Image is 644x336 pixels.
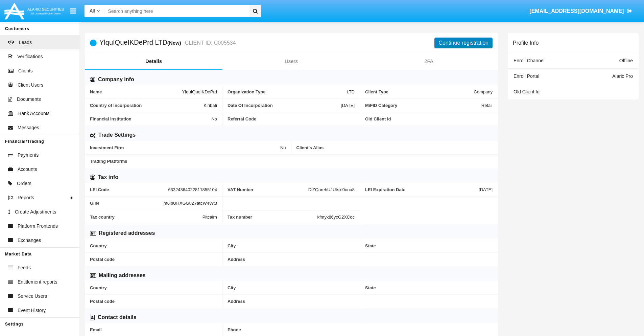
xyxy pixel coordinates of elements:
[18,166,37,173] span: Accounts
[228,116,355,121] span: Referral Code
[90,8,95,14] span: All
[365,116,493,121] span: Old Client Id
[98,131,136,139] h6: Trade Settings
[183,40,236,46] small: CLIENT ID: C005534
[228,103,341,108] span: Date Of Incorporation
[90,299,217,304] span: Postal code
[365,285,493,290] span: State
[365,187,479,192] span: LEI Expiration Date
[514,89,540,94] span: Old Client Id
[513,40,539,46] h6: Profile Info
[612,73,633,79] span: Alaric Pro
[99,229,155,237] h6: Registered addresses
[619,58,633,63] span: Offline
[90,327,217,332] span: Email
[18,264,31,271] span: Feeds
[18,223,58,230] span: Platform Frontends
[90,243,217,248] span: Country
[526,2,636,21] a: [EMAIL_ADDRESS][DOMAIN_NAME]
[228,243,355,248] span: City
[90,145,280,150] span: Investment Firm
[514,73,539,79] span: Enroll Portal
[164,201,217,206] span: m6ibURXGGuZ7atcW4Wt3
[365,243,493,248] span: State
[228,285,355,290] span: City
[99,39,236,47] h5: YlquIQueIKDePrd LTD
[105,5,247,17] input: Search
[18,82,43,89] span: Client Users
[18,237,41,244] span: Exchanges
[18,307,46,314] span: Event History
[479,187,493,192] span: [DATE]
[18,110,50,117] span: Bank Accounts
[18,194,34,201] span: Reports
[296,145,493,150] span: Client’s Alias
[17,96,41,103] span: Documents
[18,278,57,286] span: Entitlement reports
[202,214,217,220] span: Pitcairn
[18,124,39,131] span: Messages
[228,299,355,304] span: Address
[434,38,493,48] button: Continue registration
[365,89,474,94] span: Client Type
[90,214,202,220] span: Tax country
[18,152,39,159] span: Payments
[168,187,217,192] span: 63324364022811855104
[18,67,33,74] span: Clients
[474,89,493,94] span: Company
[228,257,355,262] span: Address
[280,145,286,150] span: No
[99,272,146,279] h6: Mailing addresses
[481,103,493,108] span: Retail
[360,53,498,69] a: 2FA
[90,159,493,164] span: Trading Platforms
[90,201,164,206] span: GIIN
[85,53,222,69] a: Details
[90,103,204,108] span: Country of Incorporation
[19,39,32,46] span: Leads
[529,8,624,14] span: [EMAIL_ADDRESS][DOMAIN_NAME]
[90,116,211,121] span: Financial Institution
[228,215,317,220] span: Tax number
[90,187,168,192] span: LEI Code
[98,314,137,321] h6: Contact details
[18,293,47,300] span: Service Users
[341,103,355,108] span: [DATE]
[15,208,56,216] span: Create Adjustments
[167,39,183,47] div: (New)
[347,89,355,94] span: LTD
[98,76,134,83] h6: Company info
[90,257,217,262] span: Postal code
[222,53,360,69] a: Users
[85,7,105,15] a: All
[204,103,217,108] span: Kiribati
[98,174,118,181] h6: Tax info
[211,116,217,121] span: No
[90,89,182,94] span: Name
[17,180,31,187] span: Orders
[228,89,347,94] span: Organization Type
[308,187,355,192] span: DiZQarehUJUtsxl0ooa8
[90,285,217,290] span: Country
[17,53,43,60] span: Verifications
[228,327,355,332] span: Phone
[182,89,217,94] span: YlquIQueIKDePrd
[317,215,355,220] span: kfmyk86ycG2XCoc
[365,103,481,108] span: MiFID Category
[228,187,308,192] span: VAT Number
[514,58,545,63] span: Enroll Channel
[3,1,65,21] img: Logo image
